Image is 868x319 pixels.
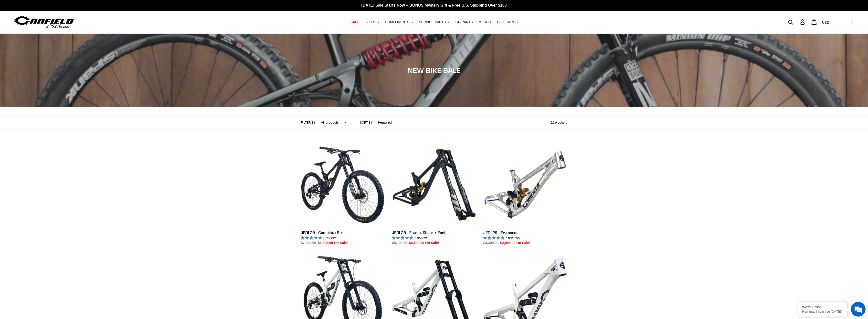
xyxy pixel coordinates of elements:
[550,121,567,124] span: 21 products
[791,17,803,27] input: Search
[479,20,491,24] span: MERCH
[360,120,373,125] label: Sort by
[453,19,475,25] a: GG PARTS
[416,19,452,25] button: SERVICE PARTS
[495,19,520,25] a: GIFT CARDS
[365,20,375,24] span: BIKES
[348,19,362,25] a: SALE
[13,14,74,30] img: Canfield Bikes
[301,120,316,125] label: Filter by
[497,20,518,24] span: GIFT CARDS
[385,20,409,24] span: COMPONENTS
[407,66,461,75] span: NEW BIKE SALE
[382,19,415,25] button: COMPONENTS
[455,20,473,24] span: GG PARTS
[419,20,446,24] span: SERVICE PARTS
[350,20,360,24] span: SALE
[802,310,844,313] p: How may I help you today?
[476,19,494,25] a: MERCH
[802,305,844,309] div: We're Online!
[363,19,381,25] button: BIKES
